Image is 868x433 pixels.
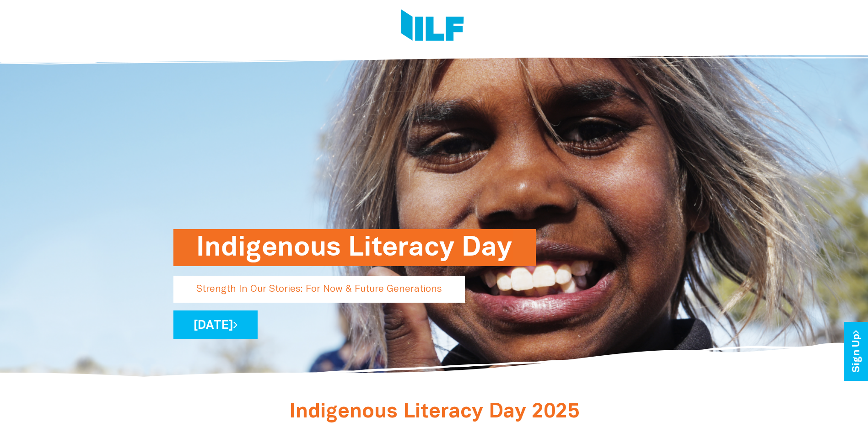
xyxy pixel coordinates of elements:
[196,229,513,266] h1: Indigenous Literacy Day
[401,9,464,43] img: Logo
[173,310,258,339] a: [DATE]
[173,276,465,303] p: Strength In Our Stories: For Now & Future Generations
[289,403,579,422] span: Indigenous Literacy Day 2025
